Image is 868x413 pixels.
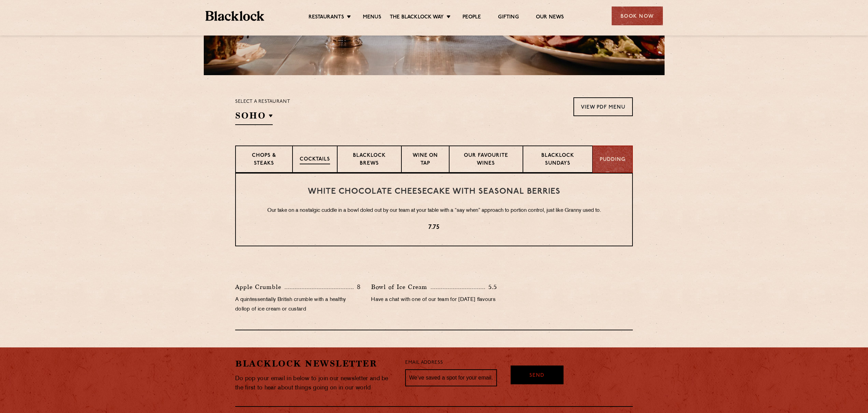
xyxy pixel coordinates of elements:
[300,156,330,164] p: Cocktails
[235,358,395,370] h2: Blacklock Newsletter
[612,6,663,25] div: Book Now
[485,283,497,291] p: 5.5
[371,295,497,305] p: Have a chat with one of our team for [DATE] flavours
[573,97,633,116] a: View PDF Menu
[250,206,618,215] p: Our take on a nostalgic cuddle in a bowl doled out by our team at your table with a “say when” ap...
[498,14,518,22] a: Gifting
[530,152,585,168] p: Blacklock Sundays
[250,223,618,232] p: 7.75
[235,97,290,106] p: Select a restaurant
[405,369,497,386] input: We’ve saved a spot for your email...
[235,374,395,393] p: Do pop your email in below to join our newsletter and be the first to hear about things going on ...
[250,187,618,196] h3: White Chocolate Cheesecake with Seasonal Berries
[600,156,625,164] p: Pudding
[235,295,361,314] p: A quintessentially British crumble with a healthy dollop of ice cream or custard
[536,14,564,22] a: Our News
[363,14,381,22] a: Menus
[390,14,444,22] a: The Blacklock Way
[235,110,273,125] h2: SOHO
[354,283,361,291] p: 8
[309,14,344,22] a: Restaurants
[409,152,442,168] p: Wine on Tap
[405,359,443,367] label: Email Address
[371,282,431,292] p: Bowl of Ice Cream
[463,14,481,22] a: People
[344,152,394,168] p: Blacklock Brews
[243,152,285,168] p: Chops & Steaks
[205,11,265,21] img: BL_Textured_Logo-footer-cropped.svg
[235,282,285,292] p: Apple Crumble
[456,152,515,168] p: Our favourite wines
[529,372,544,380] span: Send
